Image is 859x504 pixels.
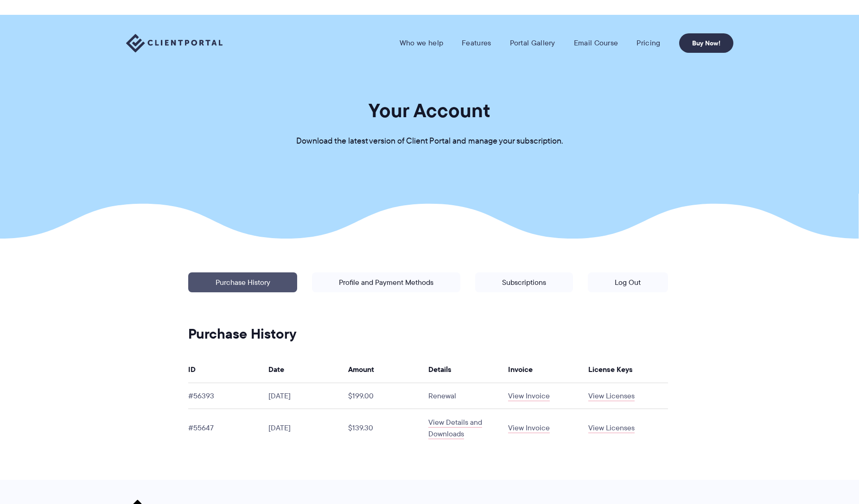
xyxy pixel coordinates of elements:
[574,38,618,48] a: Email Course
[188,325,668,343] h2: Purchase History
[510,38,555,48] a: Portal Gallery
[348,422,373,433] span: $139.30
[188,356,268,383] th: ID
[312,272,460,292] a: Profile and Payment Methods
[428,391,456,401] span: Renewal
[188,409,268,447] td: #55647
[508,391,550,401] a: View Invoice
[462,38,491,48] a: Features
[588,356,668,383] th: License Keys
[188,383,268,409] td: #56393
[428,356,509,383] th: Details
[296,134,563,148] p: Download the latest version of Client Portal and manage your subscription.
[188,272,297,292] a: Purchase History
[588,422,635,433] a: View Licenses
[348,356,428,383] th: Amount
[588,272,668,292] a: Log Out
[428,417,482,439] a: View Details and Downloads
[181,265,675,332] p: | | |
[679,33,733,53] a: Buy Now!
[348,391,374,401] span: $199.00
[268,409,349,447] td: [DATE]
[268,383,349,409] td: [DATE]
[588,391,635,401] a: View Licenses
[400,38,443,48] a: Who we help
[508,422,550,433] a: View Invoice
[508,356,588,383] th: Invoice
[475,272,573,292] a: Subscriptions
[268,356,349,383] th: Date
[369,98,490,123] h1: Your Account
[636,38,660,48] a: Pricing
